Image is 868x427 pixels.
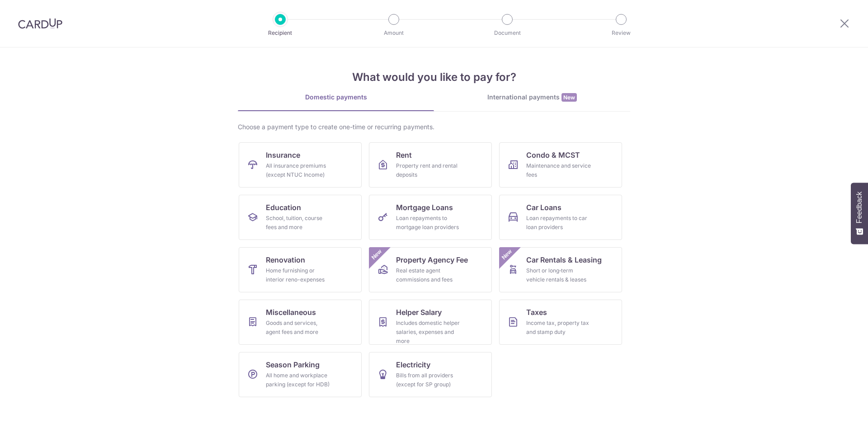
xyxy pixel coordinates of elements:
[18,18,62,29] img: CardUp
[526,150,580,160] span: Condo & MCST
[474,28,541,38] p: Document
[561,93,577,102] span: New
[526,266,591,284] div: Short or long‑term vehicle rentals & leases
[266,307,316,318] span: Miscellaneous
[500,247,514,262] span: New
[266,371,331,389] div: All home and workplace parking (except for HDB)
[396,266,461,284] div: Real estate agent commissions and fees
[239,300,362,345] a: MiscellaneousGoods and services, agent fees and more
[266,319,331,337] div: Goods and services, agent fees and more
[266,254,305,265] span: Renovation
[855,192,863,223] span: Feedback
[499,247,622,292] a: Car Rentals & LeasingShort or long‑term vehicle rentals & leasesNew
[499,300,622,345] a: TaxesIncome tax, property tax and stamp duty
[247,28,314,38] p: Recipient
[266,266,331,284] div: Home furnishing or interior reno-expenses
[526,254,602,265] span: Car Rentals & Leasing
[266,214,331,232] div: School, tuition, course fees and more
[851,183,868,244] button: Feedback - Show survey
[266,150,300,160] span: Insurance
[266,161,331,179] div: All insurance premiums (except NTUC Income)
[266,359,320,370] span: Season Parking
[396,214,461,232] div: Loan repayments to mortgage loan providers
[369,247,384,262] span: New
[396,161,461,179] div: Property rent and rental deposits
[499,195,622,240] a: Car LoansLoan repayments to car loan providers
[369,142,492,188] a: RentProperty rent and rental deposits
[396,202,453,213] span: Mortgage Loans
[238,122,630,131] div: Choose a payment type to create one-time or recurring payments.
[396,319,461,346] div: Includes domestic helper salaries, expenses and more
[396,307,442,318] span: Helper Salary
[239,352,362,397] a: Season ParkingAll home and workplace parking (except for HDB)
[526,161,591,179] div: Maintenance and service fees
[360,28,427,38] p: Amount
[369,195,492,240] a: Mortgage LoansLoan repayments to mortgage loan providers
[396,371,461,389] div: Bills from all providers (except for SP group)
[588,28,655,38] p: Review
[396,359,430,370] span: Electricity
[526,214,591,232] div: Loan repayments to car loan providers
[238,93,434,102] div: Domestic payments
[396,150,412,160] span: Rent
[810,400,859,422] iframe: Opens a widget where you can find more information
[434,93,630,102] div: International payments
[239,142,362,188] a: InsuranceAll insurance premiums (except NTUC Income)
[526,319,591,337] div: Income tax, property tax and stamp duty
[238,69,630,85] h4: What would you like to pay for?
[526,307,547,318] span: Taxes
[369,247,492,292] a: Property Agency FeeReal estate agent commissions and feesNew
[369,300,492,345] a: Helper SalaryIncludes domestic helper salaries, expenses and more
[499,142,622,188] a: Condo & MCSTMaintenance and service fees
[396,254,468,265] span: Property Agency Fee
[369,352,492,397] a: ElectricityBills from all providers (except for SP group)
[239,247,362,292] a: RenovationHome furnishing or interior reno-expenses
[266,202,301,213] span: Education
[239,195,362,240] a: EducationSchool, tuition, course fees and more
[526,202,561,213] span: Car Loans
